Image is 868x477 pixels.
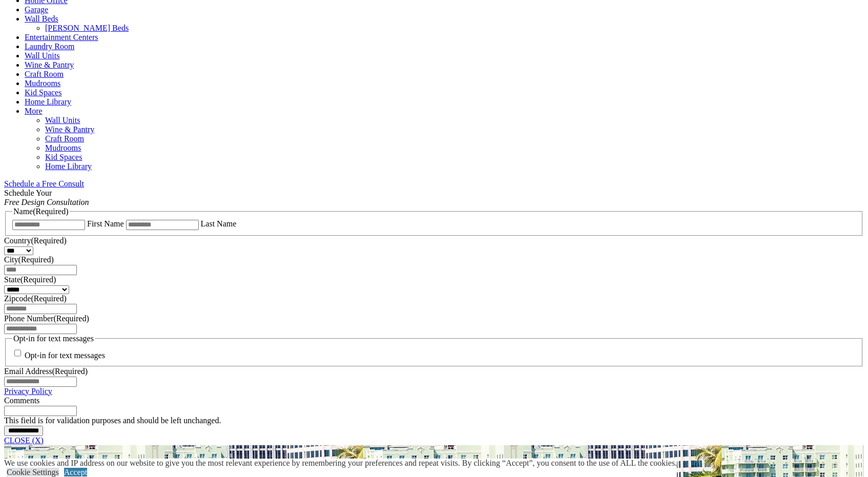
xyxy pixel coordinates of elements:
[4,314,89,323] label: Phone Number
[45,134,84,143] a: Craft Room
[25,42,74,51] a: Laundry Room
[45,116,80,125] a: Wall Units
[45,153,82,161] a: Kid Spaces
[25,97,71,106] a: Home Library
[45,125,94,134] a: Wine & Pantry
[4,255,54,264] label: City
[20,275,56,284] span: (Required)
[4,189,89,206] span: Schedule Your
[25,14,58,23] a: Wall Beds
[25,70,64,78] a: Craft Room
[87,219,124,228] label: First Name
[25,107,43,115] a: More menu text will display only on big screen
[52,367,88,376] span: (Required)
[25,5,48,14] a: Garage
[25,79,60,88] a: Mudrooms
[201,219,237,228] label: Last Name
[64,468,87,476] a: Accept
[31,236,66,245] span: (Required)
[31,294,66,303] span: (Required)
[25,33,98,42] a: Entertainment Centers
[12,334,95,343] legend: Opt-in for text messages
[4,294,67,303] label: Zipcode
[4,236,67,245] label: Country
[45,143,81,152] a: Mudrooms
[4,367,88,376] label: Email Address
[7,468,59,476] a: Cookie Settings
[45,162,92,171] a: Home Library
[45,24,129,32] a: [PERSON_NAME] Beds
[4,416,864,425] div: This field is for validation purposes and should be left unchanged.
[25,351,105,360] label: Opt-in for text messages
[53,314,89,323] span: (Required)
[4,179,84,188] a: Schedule a Free Consult (opens a dropdown menu)
[4,275,56,284] label: State
[25,60,74,69] a: Wine & Pantry
[25,51,59,60] a: Wall Units
[4,396,39,405] label: Comments
[33,207,68,216] span: (Required)
[18,255,54,264] span: (Required)
[4,198,89,206] em: Free Design Consultation
[4,436,44,445] a: CLOSE (X)
[25,88,61,97] a: Kid Spaces
[12,207,70,216] legend: Name
[4,459,677,468] div: We use cookies and IP address on our website to give you the most relevant experience by remember...
[4,387,52,396] a: Privacy Policy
